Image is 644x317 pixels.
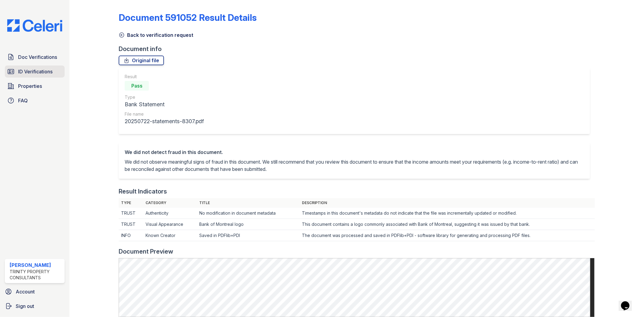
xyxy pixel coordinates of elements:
span: Properties [18,82,42,90]
td: TRUST [119,208,143,219]
td: Timestamps in this document's metadata do not indicate that the file was incrementally updated or... [300,208,595,219]
th: Type [119,198,143,208]
div: Trinity Property Consultants [10,269,62,281]
div: Type [125,94,204,100]
td: Authenticity [143,208,197,219]
td: Known Creator [143,230,197,241]
div: Result [125,74,204,80]
div: Result Indicators [119,187,167,196]
td: INFO [119,230,143,241]
div: [PERSON_NAME] [10,261,62,269]
div: File name [125,111,204,117]
div: 20250722-statements-8307.pdf [125,117,204,126]
td: No modification in document metadata [197,208,300,219]
th: Title [197,198,300,208]
td: Saved in PDFlib+PDI [197,230,300,241]
a: Doc Verifications [5,51,65,63]
span: ID Verifications [18,68,53,75]
div: We did not detect fraud in this document. [125,149,584,156]
a: Properties [5,80,65,92]
a: ID Verifications [5,66,65,78]
a: Back to verification request [119,31,193,39]
td: This document contains a logo commonly associated with Bank of Montreal, suggesting it was issued... [300,219,595,230]
div: Bank Statement [125,100,204,109]
a: FAQ [5,94,65,107]
div: Document info [119,45,594,53]
th: Category [143,198,197,208]
td: Bank of Montreal logo [197,219,300,230]
span: Account [16,288,35,295]
span: FAQ [18,97,28,104]
span: Doc Verifications [18,53,57,61]
a: Sign out [2,300,67,312]
div: Document Preview [119,247,173,256]
a: Original file [119,56,164,65]
th: Description [300,198,595,208]
div: Pass [125,81,149,91]
p: We did not observe meaningful signs of fraud in this document. We still recommend that you review... [125,158,584,173]
td: Visual Appearance [143,219,197,230]
td: The document was processed and saved in PDFlib+PDI - software library for generating and processi... [300,230,595,241]
span: Sign out [16,303,34,310]
td: TRUST [119,219,143,230]
a: Document 591052 Result Details [119,12,257,23]
iframe: chat widget [619,293,638,311]
a: Account [2,286,67,298]
img: CE_Logo_Blue-a8612792a0a2168367f1c8372b55b34899dd931a85d93a1a3d3e32e68fde9ad4.png [2,19,67,32]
